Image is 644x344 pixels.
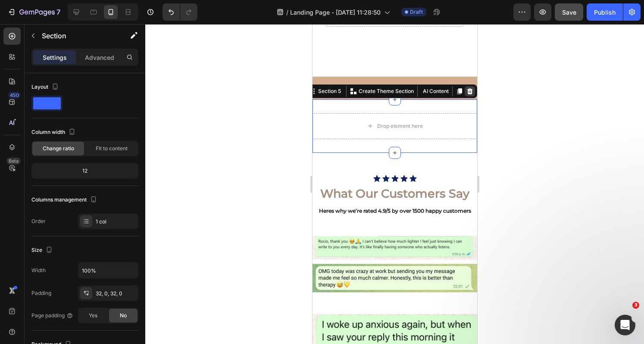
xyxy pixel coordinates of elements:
[33,165,137,177] div: 12
[31,245,54,256] div: Size
[96,290,136,298] div: 32, 0, 32, 0
[85,53,114,62] p: Advanced
[31,267,46,274] div: Width
[31,194,99,206] div: Columns management
[31,81,60,93] div: Layout
[594,8,616,17] div: Publish
[42,31,113,41] p: Section
[89,312,97,319] span: Yes
[8,92,21,99] div: 450
[56,7,60,17] p: 7
[31,312,73,319] div: Page padding
[43,145,74,152] span: Change ratio
[6,158,21,164] div: Beta
[78,263,138,278] input: Auto
[120,312,127,319] span: No
[43,53,67,62] p: Settings
[615,315,635,335] iframe: Intercom live chat
[313,24,477,344] iframe: Design area
[96,218,136,226] div: 1 col
[96,145,128,152] span: Fit to content
[3,3,64,21] button: 7
[562,9,576,16] span: Save
[31,217,46,225] div: Order
[632,302,639,309] span: 3
[31,289,51,297] div: Padding
[290,8,381,17] span: Landing Page - [DATE] 11:28:50
[410,8,423,16] span: Draft
[587,3,623,21] button: Publish
[286,8,288,17] span: /
[555,3,583,21] button: Save
[163,3,197,21] div: Undo/Redo
[31,127,77,138] div: Column width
